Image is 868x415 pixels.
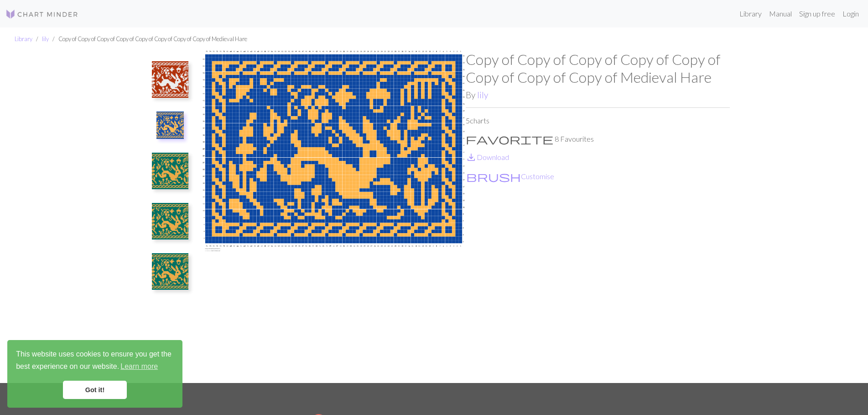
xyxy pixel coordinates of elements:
[477,90,488,100] a: lily
[795,5,839,23] a: Sign up free
[839,5,863,23] a: Login
[736,5,765,23] a: Library
[466,133,553,144] i: Favourite
[466,153,509,161] a: DownloadDownload
[765,5,795,23] a: Manual
[466,170,521,183] span: brush
[152,153,188,189] img: Copy of Medieval Hare
[466,115,730,126] p: 5 charts
[5,9,78,20] img: Logo
[466,51,730,86] h1: Copy of Copy of Copy of Copy of Copy of Copy of Copy of Copy of Medieval Hare
[466,171,521,182] i: Customise
[49,35,247,43] li: Copy of Copy of Copy of Copy of Copy of Copy of Copy of Copy of Medieval Hare
[152,61,188,98] img: Medieval Hare
[466,152,477,163] i: Download
[466,151,477,164] span: save_alt
[466,133,553,145] span: favorite
[156,112,184,139] img: Copy of Medieval Hare
[63,381,127,399] a: dismiss cookie message
[202,51,466,383] img: Copy of Medieval Hare
[15,35,32,43] a: Library
[466,170,555,182] button: CustomiseCustomise
[466,90,730,100] h2: By
[42,35,49,43] a: lily
[152,203,188,239] img: Copy of Medieval Hare
[466,133,730,144] p: 8 Favourites
[7,340,182,408] div: cookieconsent
[152,253,188,290] img: Copy of Medieval Hare
[119,360,159,373] a: learn more about cookies
[16,349,174,373] span: This website uses cookies to ensure you get the best experience on our website.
